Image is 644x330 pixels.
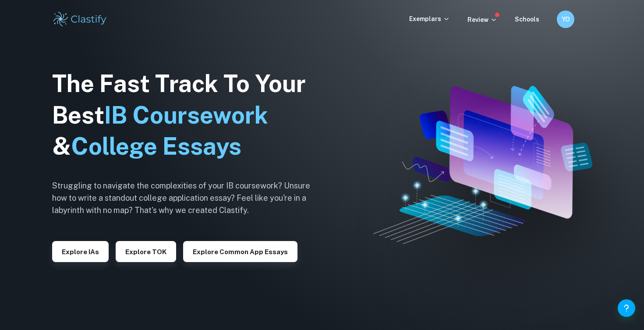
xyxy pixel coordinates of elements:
[116,241,176,262] button: Explore TOK
[52,241,109,262] button: Explore IAs
[52,11,108,28] img: Clastify logo
[557,11,574,28] button: YO
[52,180,324,216] h6: Struggling to navigate the complexities of your IB coursework? Unsure how to write a standout col...
[467,15,497,25] p: Review
[52,68,324,163] h1: The Fast Track To Your Best &
[183,247,297,255] a: Explore Common App essays
[71,132,241,160] span: College Essays
[515,16,539,23] a: Schools
[409,14,450,24] p: Exemplars
[104,101,268,129] span: IB Coursework
[561,14,571,24] h6: YO
[618,299,635,317] button: Help and Feedback
[373,86,592,244] img: Clastify hero
[52,247,109,255] a: Explore IAs
[183,241,297,262] button: Explore Common App essays
[116,247,176,255] a: Explore TOK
